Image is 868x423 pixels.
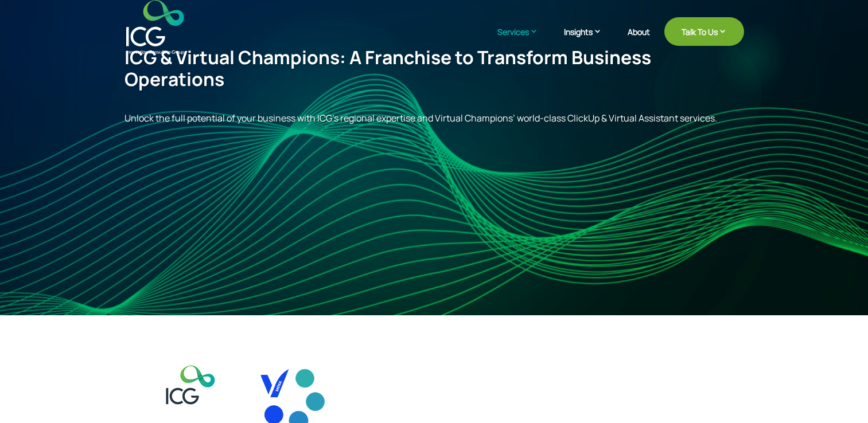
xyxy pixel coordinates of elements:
[124,45,651,92] span: ICG & Virtual Champions: A Franchise to Transform Business Operations
[564,26,613,54] a: Insights
[497,26,550,54] a: Services
[664,17,744,46] a: Talk To Us
[628,28,650,54] a: About
[124,112,717,124] span: Unlock the full potential of your business with ICG’s regional expertise and Virtual Champions’ w...
[161,362,221,412] img: icg-logo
